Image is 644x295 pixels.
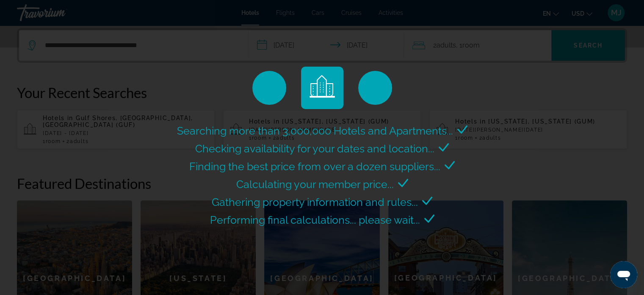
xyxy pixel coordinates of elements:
[189,160,440,173] span: Finding the best price from over a dozen suppliers...
[610,261,637,288] iframe: Button to launch messaging window
[195,142,434,155] span: Checking availability for your dates and location...
[177,124,453,137] span: Searching more than 3,000,000 Hotels and Apartments...
[210,214,420,226] span: Performing final calculations... please wait...
[212,196,418,208] span: Gathering property information and rules...
[236,178,394,191] span: Calculating your member price...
